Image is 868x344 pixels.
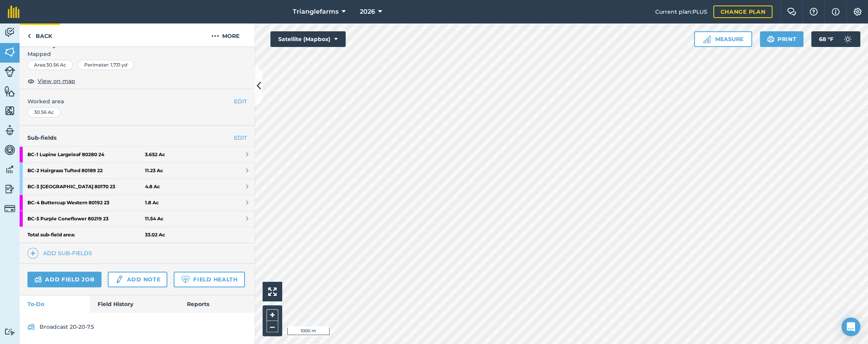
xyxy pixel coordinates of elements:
[4,144,15,156] img: svg+xml;base64,PD94bWwgdmVyc2lvbj0iMS4wIiBlbmNvZGluZz0idXRmLTgiPz4KPCEtLSBHZW5lcmF0b3I6IEFkb2JlIE...
[703,35,710,43] img: Ruler icon
[760,31,804,47] button: Print
[34,275,42,284] img: svg+xml;base64,PD94bWwgdmVyc2lvbj0iMS4wIiBlbmNvZGluZz0idXRmLTgiPz4KPCEtLSBHZW5lcmF0b3I6IEFkb2JlIE...
[145,151,165,158] strong: 3.652 Ac
[4,203,15,214] img: svg+xml;base64,PD94bWwgdmVyc2lvbj0iMS4wIiBlbmNvZGluZz0idXRmLTgiPz4KPCEtLSBHZW5lcmF0b3I6IEFkb2JlIE...
[145,216,163,222] strong: 11.54 Ac
[196,23,255,47] button: More
[145,200,159,206] strong: 1.8 Ac
[811,31,860,47] button: 68 °F
[713,5,772,18] a: Change plan
[115,275,123,284] img: svg+xml;base64,PD94bWwgdmVyc2lvbj0iMS4wIiBlbmNvZGluZz0idXRmLTgiPz4KPCEtLSBHZW5lcmF0b3I6IEFkb2JlIE...
[809,8,818,16] img: A question mark icon
[270,31,346,47] button: Satellite (Mapbox)
[767,34,774,44] img: svg+xml;base64,PHN2ZyB4bWxucz0iaHR0cDovL3d3dy53My5vcmcvMjAwMC9zdmciIHdpZHRoPSIxOSIgaGVpZ2h0PSIyNC...
[787,8,796,16] img: Two speech bubbles overlapping with the left bubble in the forefront
[694,31,752,47] button: Measure
[20,50,255,58] span: Mapped
[27,60,73,70] div: Area : 30.56 Ac
[268,287,277,296] img: Four arrows, one pointing top left, one top right, one bottom right and the last bottom left
[20,163,255,178] a: BC-2 Hairgrass Tufted 80189 2211.23 Ac
[27,195,145,211] strong: BC - 4 Buttercup Western 80192 23
[27,163,145,178] strong: BC - 2 Hairgrass Tufted 80189 22
[30,249,36,258] img: svg+xml;base64,PHN2ZyB4bWxucz0iaHR0cDovL3d3dy53My5vcmcvMjAwMC9zdmciIHdpZHRoPSIxNCIgaGVpZ2h0PSIyNC...
[234,97,247,106] button: EDIT
[20,133,255,142] h4: Sub-fields
[108,272,167,287] a: Add note
[27,31,31,41] img: svg+xml;base64,PHN2ZyB4bWxucz0iaHR0cDovL3d3dy53My5vcmcvMjAwMC9zdmciIHdpZHRoPSI5IiBoZWlnaHQ9IjI0Ii...
[20,147,255,162] a: BC-1 Lupine Largeleaf 80280 243.652 Ac
[4,105,15,117] img: svg+xml;base64,PHN2ZyB4bWxucz0iaHR0cDovL3d3dy53My5vcmcvMjAwMC9zdmciIHdpZHRoPSI1NiIgaGVpZ2h0PSI2MC...
[20,23,60,47] a: Back
[360,7,375,16] span: 2026
[4,124,15,136] img: svg+xml;base64,PD94bWwgdmVyc2lvbj0iMS4wIiBlbmNvZGluZz0idXRmLTgiPz4KPCEtLSBHZW5lcmF0b3I6IEFkb2JlIE...
[20,211,255,227] a: BC-5 Purple Coneflower 80219 2311.54 Ac
[4,46,15,58] img: svg+xml;base64,PHN2ZyB4bWxucz0iaHR0cDovL3d3dy53My5vcmcvMjAwMC9zdmciIHdpZHRoPSI1NiIgaGVpZ2h0PSI2MC...
[38,77,75,85] span: View on map
[840,31,855,47] img: svg+xml;base64,PD94bWwgdmVyc2lvbj0iMS4wIiBlbmNvZGluZz0idXRmLTgiPz4KPCEtLSBHZW5lcmF0b3I6IEFkb2JlIE...
[27,147,145,162] strong: BC - 1 Lupine Largeleaf 80280 24
[90,295,179,313] a: Field History
[145,232,165,238] strong: 33.02 Ac
[655,7,707,16] span: Current plan : PLUS
[4,164,15,175] img: svg+xml;base64,PD94bWwgdmVyc2lvbj0iMS4wIiBlbmNvZGluZz0idXRmLTgiPz4KPCEtLSBHZW5lcmF0b3I6IEFkb2JlIE...
[819,31,834,47] span: 68 ° F
[174,272,245,287] a: Field Health
[853,8,862,16] img: A cog icon
[266,309,278,321] button: +
[179,295,255,313] a: Reports
[78,60,134,70] div: Perimeter : 1,731 yd
[27,322,35,331] img: svg+xml;base64,PD94bWwgdmVyc2lvbj0iMS4wIiBlbmNvZGluZz0idXRmLTgiPz4KPCEtLSBHZW5lcmF0b3I6IEFkb2JlIE...
[27,179,145,195] strong: BC - 3 [GEOGRAPHIC_DATA] 80170 23
[4,27,15,38] img: svg+xml;base64,PD94bWwgdmVyc2lvbj0iMS4wIiBlbmNvZGluZz0idXRmLTgiPz4KPCEtLSBHZW5lcmF0b3I6IEFkb2JlIE...
[20,195,255,211] a: BC-4 Buttercup Western 80192 231.8 Ac
[266,321,278,332] button: –
[27,211,145,227] strong: BC - 5 Purple Coneflower 80219 23
[20,295,90,313] a: To-Do
[27,248,95,259] a: Add sub-fields
[27,107,61,117] div: 30.56 Ac
[832,7,839,16] img: svg+xml;base64,PHN2ZyB4bWxucz0iaHR0cDovL3d3dy53My5vcmcvMjAwMC9zdmciIHdpZHRoPSIxNyIgaGVpZ2h0PSIxNy...
[27,76,34,86] img: svg+xml;base64,PHN2ZyB4bWxucz0iaHR0cDovL3d3dy53My5vcmcvMjAwMC9zdmciIHdpZHRoPSIxOCIgaGVpZ2h0PSIyNC...
[4,66,15,77] img: svg+xml;base64,PD94bWwgdmVyc2lvbj0iMS4wIiBlbmNvZGluZz0idXRmLTgiPz4KPCEtLSBHZW5lcmF0b3I6IEFkb2JlIE...
[4,183,15,195] img: svg+xml;base64,PD94bWwgdmVyc2lvbj0iMS4wIiBlbmNvZGluZz0idXRmLTgiPz4KPCEtLSBHZW5lcmF0b3I6IEFkb2JlIE...
[27,272,101,287] a: Add field job
[27,76,75,86] button: View on map
[234,133,247,142] a: EDIT
[145,167,163,174] strong: 11.23 Ac
[27,232,145,238] strong: Total sub-field area:
[293,7,339,16] span: Trianglefarms
[27,97,247,106] span: Worked area
[27,321,247,333] a: Broadcast 20-20-7.5
[4,328,15,335] img: svg+xml;base64,PD94bWwgdmVyc2lvbj0iMS4wIiBlbmNvZGluZz0idXRmLTgiPz4KPCEtLSBHZW5lcmF0b3I6IEFkb2JlIE...
[4,85,15,97] img: svg+xml;base64,PHN2ZyB4bWxucz0iaHR0cDovL3d3dy53My5vcmcvMjAwMC9zdmciIHdpZHRoPSI1NiIgaGVpZ2h0PSI2MC...
[20,179,255,195] a: BC-3 [GEOGRAPHIC_DATA] 80170 234.8 Ac
[145,184,160,190] strong: 4.8 Ac
[841,317,860,336] div: Open Intercom Messenger
[8,5,20,18] img: fieldmargin Logo
[211,31,219,41] img: svg+xml;base64,PHN2ZyB4bWxucz0iaHR0cDovL3d3dy53My5vcmcvMjAwMC9zdmciIHdpZHRoPSIyMCIgaGVpZ2h0PSIyNC...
